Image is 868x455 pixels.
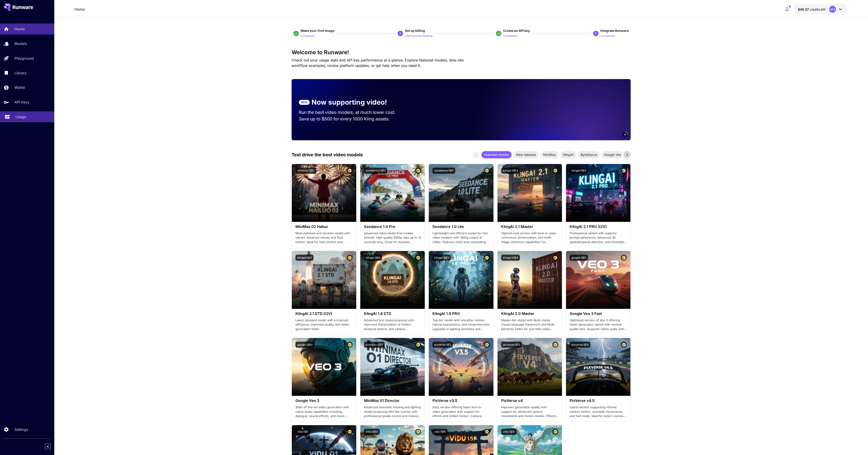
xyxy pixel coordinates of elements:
span: MiniMax [540,152,559,157]
img: alt [498,164,562,222]
button: pixverse:1@3 [570,342,590,348]
button: Certified Model – Vetted for best performance and includes a commercial license. [552,342,558,348]
div: New releases [513,151,539,158]
button: klingai:5@1 [295,255,314,261]
button: Certified Model – Vetted for best performance and includes a commercial license. [415,429,421,435]
p: Models [14,41,27,46]
p: 4 [595,31,597,35]
button: bytedance:2@1 [364,168,387,174]
img: alt [292,251,356,309]
button: vidu:1@0 [501,429,517,435]
h3: KlingAI 2.1 Master [501,225,558,229]
button: Completed [600,33,614,38]
img: alt [429,251,493,309]
button: klingai:4@3 [501,255,520,261]
button: Certified Model – Vetted for best performance and includes a commercial license. [415,168,421,174]
button: Completed [301,33,315,38]
button: Certified Model – Vetted for best performance and includes a commercial license. [484,255,490,261]
button: minimax:2@1 [364,342,385,348]
p: API Keys [14,99,29,105]
p: Add Payment Method [405,34,432,38]
h3: Google Veo 3 [295,399,353,403]
span: Set up billing [405,29,425,33]
button: Certified Model – Vetted for best performance and includes a commercial license. [347,255,353,261]
p: Save up to $500 for every 1000 Kling assets. [299,116,404,122]
button: vidu:1@1 [295,429,310,435]
img: alt [292,164,356,222]
img: alt [292,338,356,396]
button: Certified Model – Vetted for best performance and includes a commercial license. [552,168,558,174]
p: Early version offering basic text-to-video generation with support for effects and limited motion... [432,405,490,418]
h3: PixVerse v4 [501,399,558,403]
img: alt [360,164,425,222]
button: pixverse:1@1 [432,342,453,348]
button: pixverse:1@2 [501,342,522,348]
button: Certified Model – Vetted for best performance and includes a commercial license. [484,168,490,174]
h3: MiniMax 01 Director [364,399,421,403]
button: bytedance:1@1 [432,168,455,174]
img: alt [566,164,630,222]
img: alt [360,338,425,396]
button: Certified Model – Vetted for best performance and includes a commercial license. [347,342,353,348]
p: Advanced video model that creates smooth, high-quality 1080p clips up to 10 seconds long. Great f... [364,231,421,244]
button: Certified Model – Vetted for best performance and includes a commercial license. [552,255,558,261]
p: Completed [301,34,315,38]
button: Certified Model – Vetted for best performance and includes a commercial license. [347,168,353,174]
span: Integrate Runware [600,29,629,33]
div: NM [829,6,836,13]
h3: KlingAI 2.1 PRO (I2V) [570,225,627,229]
span: Featured models [481,152,512,157]
p: Wallet [14,85,25,90]
p: Now supporting video! [311,97,387,107]
div: $40.37205 [798,7,826,12]
p: Advanced cinematic framing and lighting model producing film-like scenes with professional-grade ... [364,405,421,418]
span: $40.37 [798,7,810,11]
span: Create an API key [503,29,530,33]
img: alt [429,338,493,396]
div: ByteDance [578,151,600,158]
h3: Welcome to Runware! [292,49,631,56]
span: ByteDance [578,152,600,157]
button: google:3@1 [570,255,588,261]
button: minimax:3@1 [295,168,316,174]
button: Certified Model – Vetted for best performance and includes a commercial license. [415,342,421,348]
h3: Seedance 1.0 Lite [432,225,490,229]
p: Usage [15,114,26,120]
button: vidu:2@0 [364,429,380,435]
img: alt [360,251,425,309]
button: Certified Model – Vetted for best performance and includes a commercial license. [621,255,627,261]
a: Home [75,7,85,12]
p: Completed [600,34,614,38]
p: Top-tier model with smoother motion, natural expressions, and comprehensive upgrades in lighting ... [432,318,490,331]
button: klingai:3@2 [432,255,451,261]
p: Advanced text responsiveness with improved interpretation of motion, temporal actions, and camera... [364,318,421,331]
h3: MiniMax 02 Hailuo [295,225,353,229]
button: Certified Model – Vetted for best performance and includes a commercial license. [621,342,627,348]
p: Latest standard model with enhanced efficiency, improved quality, and faster generation times. [295,318,353,331]
p: Library [14,70,26,76]
div: Google Veo [601,151,624,158]
button: Certified Model – Vetted for best performance and includes a commercial license. [621,168,627,174]
img: alt [498,251,562,309]
h3: KlingAI 1.6 PRO [432,312,490,316]
button: google:3@0 [295,342,314,348]
button: klingai:3@1 [364,255,382,261]
p: Lightweight and efficient model for fast video creation with 1080p output at 24fps. Features mult... [432,231,490,244]
img: alt [566,251,630,309]
button: Certified Model – Vetted for best performance and includes a commercial license. [484,429,490,435]
button: Certified Model – Vetted for best performance and includes a commercial license. [484,342,490,348]
button: Certified Model – Vetted for best performance and includes a commercial license. [347,429,353,435]
button: $40.37205NM [793,4,848,14]
h3: PixVerse v4.5 [570,399,627,403]
span: Check out your usage stats and API key performance at a glance. Explore featured models, dive int... [292,58,464,68]
h3: KlingAI 2.0 Master [501,312,558,316]
img: alt [498,338,562,396]
p: Optimized version of Veo 3 offering faster generation speed with minimal quality loss. Supports n... [570,318,627,331]
span: 5 [624,133,626,136]
p: Settings [14,427,28,432]
p: Highest-end version with best-in-class coherence, photorealism, and multi-image reference capabil... [501,231,558,244]
button: Completed [503,33,517,38]
div: KlingAI [560,151,576,158]
h3: Seedance 1.0 Pro [364,225,421,229]
div: MiniMax [540,151,559,158]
